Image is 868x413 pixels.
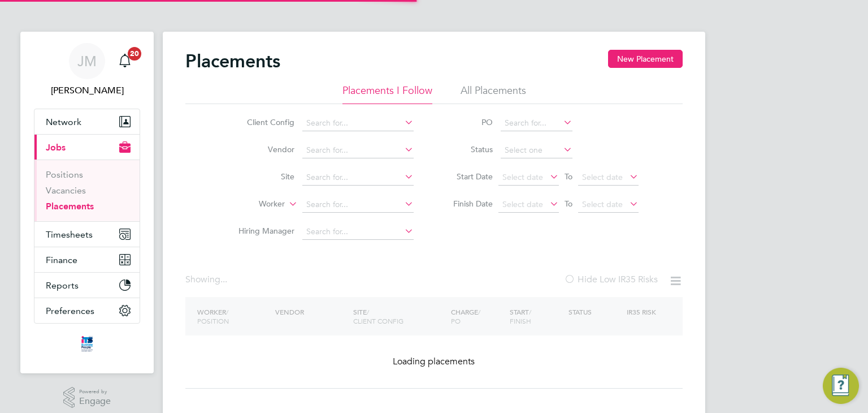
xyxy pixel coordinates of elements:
[46,169,83,180] a: Positions
[502,172,543,182] span: Select date
[77,54,97,68] span: JM
[302,143,414,158] input: Search for...
[582,199,623,209] span: Select date
[34,109,140,134] button: Network
[34,84,140,97] span: Joe Melmoth
[114,43,136,79] a: 20
[564,274,658,285] label: Hide Low IR35 Risks
[34,335,140,353] a: Go to home page
[823,368,859,404] button: Engage Resource Center
[501,143,572,158] input: Select one
[128,47,141,61] span: 20
[34,135,140,160] button: Jobs
[302,224,414,240] input: Search for...
[46,255,77,265] span: Finance
[561,169,576,184] span: To
[220,274,227,285] span: ...
[79,387,111,397] span: Powered by
[34,298,140,323] button: Preferences
[229,117,294,127] label: Client Config
[34,160,140,221] div: Jobs
[220,199,285,210] label: Worker
[582,172,623,182] span: Select date
[302,197,414,213] input: Search for...
[34,273,140,298] button: Reports
[442,117,493,127] label: PO
[442,199,493,209] label: Finish Date
[461,84,526,104] li: All Placements
[229,171,294,182] label: Site
[79,335,95,353] img: itsconstruction-logo-retina.png
[229,226,294,236] label: Hiring Manager
[46,306,94,316] span: Preferences
[46,117,81,127] span: Network
[46,201,94,212] a: Placements
[63,387,111,408] a: Powered byEngage
[34,43,140,97] a: JM[PERSON_NAME]
[79,397,111,406] span: Engage
[34,222,140,247] button: Timesheets
[185,274,229,286] div: Showing
[185,50,280,72] h2: Placements
[46,142,66,153] span: Jobs
[46,185,86,196] a: Vacancies
[46,280,79,291] span: Reports
[442,144,493,154] label: Status
[34,247,140,272] button: Finance
[302,115,414,131] input: Search for...
[302,170,414,186] input: Search for...
[442,171,493,182] label: Start Date
[501,115,572,131] input: Search for...
[561,196,576,211] span: To
[20,32,154,373] nav: Main navigation
[46,229,93,240] span: Timesheets
[229,144,294,154] label: Vendor
[502,199,543,209] span: Select date
[342,84,432,104] li: Placements I Follow
[608,50,683,68] button: New Placement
